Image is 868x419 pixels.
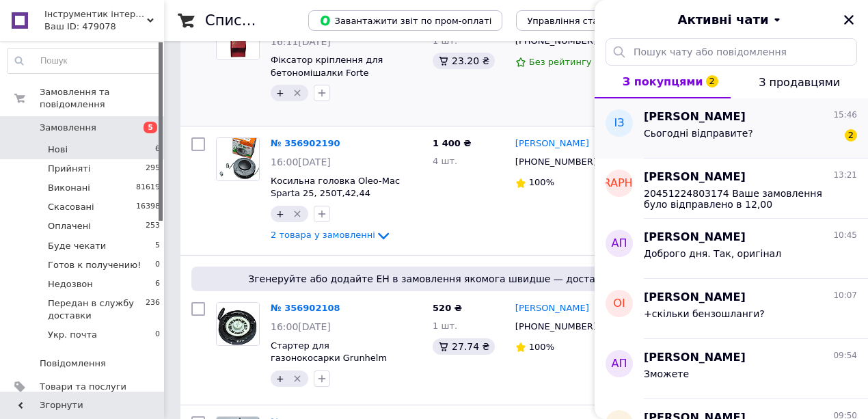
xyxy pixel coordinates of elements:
span: 520 ₴ [433,303,462,313]
span: Завантажити звіт по пром-оплаті [319,14,491,27]
button: АП[PERSON_NAME]10:45Доброго дня. Так, оригінал [595,219,868,279]
img: Фото товару [217,303,259,345]
div: 23.20 ₴ [433,53,495,69]
input: Пошук чату або повідомлення [606,38,857,66]
a: № 356902190 [271,138,340,148]
span: [PERSON_NAME] [644,170,746,185]
span: Управління статусами [527,16,632,26]
span: 16:00[DATE] [271,157,331,167]
svg: Видалити мітку [292,373,303,384]
svg: Видалити мітку [292,87,303,98]
span: 16:11[DATE] [271,36,331,47]
span: 253 [146,220,160,232]
span: [DEMOGRAPHIC_DATA] [557,176,681,191]
button: АП[PERSON_NAME]09:54Зможете [595,339,868,399]
button: [DEMOGRAPHIC_DATA][PERSON_NAME]13:2120451224803174 Ваше замовлення було відправлено в 12,00 [595,159,868,219]
input: Пошук [8,49,161,73]
span: 295 [146,163,160,175]
span: Сьогодні відправите? [644,128,753,139]
span: 6 [155,144,160,156]
span: [PERSON_NAME] [644,350,746,366]
button: З покупцями2 [595,66,731,98]
span: + [276,208,284,219]
span: Активні чати [677,11,768,29]
span: Повідомлення [40,357,106,370]
span: 10:07 [833,290,857,301]
button: Закрити [841,12,857,28]
span: [PERSON_NAME] [644,230,746,245]
h1: Список замовлень [205,12,344,29]
span: Готов к получению! [48,259,141,271]
span: Виконані [48,182,90,194]
span: [PHONE_NUMBER] [515,321,597,332]
span: Скасовані [48,201,94,213]
svg: Видалити мітку [292,208,303,219]
a: Косильна головка Oleo-Mac Sparta 25, 250T,42,44 [PERSON_NAME] 25 (Універсал) [271,176,414,211]
a: [PERSON_NAME] [515,137,589,150]
a: [PERSON_NAME] [515,302,589,315]
span: 100% [529,342,554,352]
span: 1 шт. [433,321,457,331]
span: 09:54 [833,350,857,362]
span: 13:21 [833,170,857,181]
span: 0 [155,329,160,341]
span: 0 [155,259,160,271]
div: Ваш ID: 479078 [44,21,164,33]
span: 2 [706,75,718,87]
a: № 356902108 [271,303,340,313]
button: З продавцями [731,66,868,98]
span: + [276,373,284,384]
span: [PHONE_NUMBER] [515,36,597,46]
span: 16398 [136,201,160,213]
span: 10:45 [833,230,857,241]
span: Прийняті [48,163,90,175]
button: Активні чати [633,11,830,29]
span: 4 шт. [433,156,457,166]
span: 5 [144,122,157,133]
span: 1 400 ₴ [433,138,471,148]
span: [PERSON_NAME] [644,290,746,306]
span: Недозвон [48,278,93,290]
span: 6 [155,278,160,290]
span: Оплачені [48,220,91,232]
span: Без рейтингу [529,57,592,67]
span: Нові [48,144,68,156]
span: Укр. почта [48,329,97,341]
span: Згенеруйте або додайте ЕН в замовлення якомога швидше — доставка буде безкоштовною для покупця [197,272,835,286]
span: З продавцями [759,76,840,89]
img: Фото товару [217,138,259,180]
button: ІЗ[PERSON_NAME]15:46Сьогодні відправите?2 [595,98,868,159]
span: [PHONE_NUMBER] [515,157,597,167]
span: 2 [845,129,857,141]
button: ОІ[PERSON_NAME]10:07+скільки бензошланги? [595,279,868,339]
span: З покупцями [623,75,703,88]
span: АП [612,236,627,252]
span: 1 шт. [433,36,457,46]
a: 2 товара у замовленні [271,230,392,240]
span: Зможете [644,368,689,379]
span: Передан в службу доставки [48,297,146,322]
span: АП [612,356,627,372]
a: Фото товару [216,302,260,346]
div: 27.74 ₴ [433,338,495,355]
span: ОІ [613,296,625,312]
span: + [276,87,284,98]
span: 15:46 [833,109,857,121]
a: Фіксатор кріплення для бетономішалки Forte [271,55,383,78]
span: 100% [529,177,554,187]
span: 16:00[DATE] [271,321,331,332]
span: Замовлення [40,122,96,134]
a: Фото товару [216,137,260,181]
span: ІЗ [614,116,625,131]
span: 20451224803174 Ваше замовлення було відправлено в 12,00 [644,188,838,210]
span: +скільки бензошланги? [644,308,765,319]
button: Управління статусами [516,10,642,31]
a: Стартер для газонокосарки Grunhelm S531,S461,A400 [271,340,387,376]
span: 2 товара у замовленні [271,230,375,240]
span: Інструментик інтернет-магазин [44,8,147,21]
span: Замовлення та повідомлення [40,86,164,111]
span: Доброго дня. Так, оригінал [644,248,781,259]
